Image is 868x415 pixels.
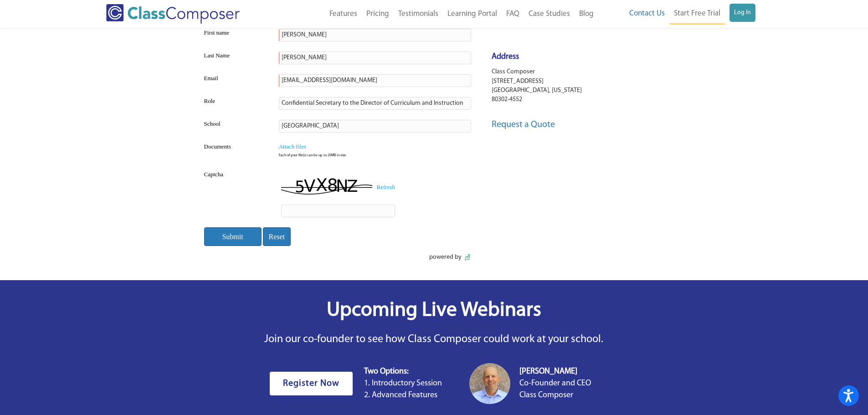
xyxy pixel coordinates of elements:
td: School [202,115,267,138]
td: Last Name [202,46,267,69]
nav: Header Menu [277,4,598,24]
a: Blog [575,4,598,24]
a: FAQ [502,4,524,24]
span: Register Now [283,379,339,388]
img: portalLogo.de847024ebc0131731a3.png [464,254,471,261]
a: Features [325,4,362,24]
a: Case Studies [524,4,575,24]
td: Role [202,92,267,115]
a: Start Free Trial [669,4,725,24]
a: Testimonials [394,4,443,24]
h4: Address [492,51,667,63]
span: Class Composer [519,391,573,400]
img: screen shot 2018 10 08 at 11.06.05 am [469,363,510,404]
a: Pricing [362,4,394,24]
nav: Header Menu [598,4,755,24]
input: Submit [204,227,262,246]
b: [PERSON_NAME] [519,368,577,376]
a: Log In [729,4,755,22]
a: Learning Portal [443,4,502,24]
a: Register Now [270,372,353,395]
td: Email [202,69,267,92]
td: Captcha [202,165,270,222]
a: Request a Quote [492,120,555,129]
p: 1. Introductory Session 2. Advanced Features [364,366,442,401]
b: Two Options: [364,368,409,376]
a: Contact Us [625,4,669,24]
input: Reset [263,227,291,246]
span: Join our co-founder to see how Class Composer could work at your school. [264,334,603,345]
span: Co-Founder and CEO [519,379,591,388]
p: Class Composer [STREET_ADDRESS] [GEOGRAPHIC_DATA], [US_STATE] 80302-4552 [492,67,667,104]
span: Each of your file(s) can be up to 20MB in size. [279,153,347,159]
td: First name [202,24,267,46]
span: powered by [429,253,462,262]
img: Class Composer [106,4,240,24]
a: Refresh [377,184,395,190]
img: showcaptcha [281,170,372,205]
h3: Upcoming Live Webinars [131,298,737,323]
td: Documents [202,138,267,165]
